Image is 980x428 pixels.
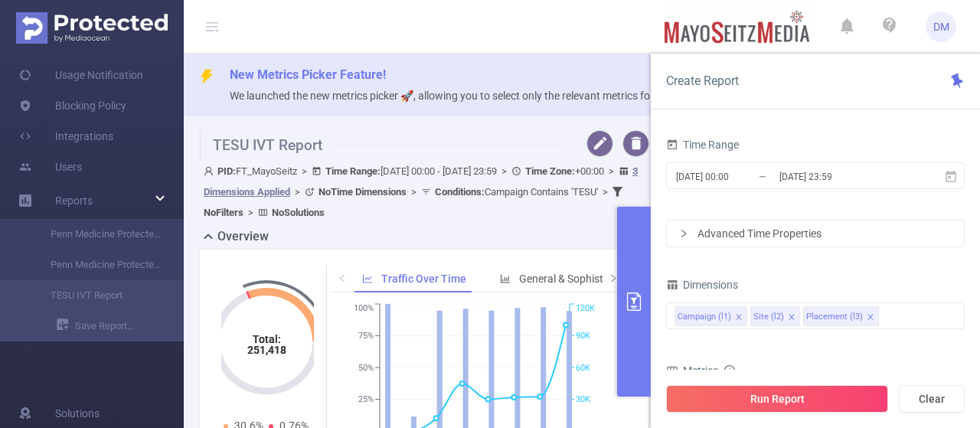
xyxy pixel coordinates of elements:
input: Start date [675,166,799,187]
b: Conditions : [435,186,485,198]
button: Run Report [666,385,888,413]
a: Save Report... [57,311,184,341]
span: > [604,165,619,177]
tspan: 120K [576,304,595,314]
span: Metrics [666,364,718,377]
b: Time Zone: [525,165,575,177]
h1: TESU IVT Report [199,130,565,161]
tspan: 251,418 [247,344,286,356]
span: > [243,207,258,218]
a: Users [18,152,82,182]
input: End date [778,166,902,187]
li: Site (l2) [750,306,800,326]
tspan: 75% [358,332,374,341]
b: No Filters [204,207,243,218]
span: Dimensions [666,279,738,291]
button: Clear [899,385,965,413]
span: > [407,186,421,198]
li: Campaign (l1) [675,306,747,326]
a: Penn Medicine Protected Media Report [31,250,165,280]
h2: Overview [217,227,269,246]
span: Create Report [666,74,739,88]
i: icon: close [788,313,795,322]
tspan: 30K [576,395,590,405]
tspan: 60K [576,363,590,373]
span: DM [933,11,949,42]
tspan: 100% [354,304,374,314]
div: Campaign (l1) [678,307,731,327]
i: icon: right [609,273,618,283]
li: Placement (l3) [803,306,879,326]
i: icon: bar-chart [500,273,511,284]
a: Reports [55,185,93,216]
span: > [497,165,511,177]
b: No Solutions [272,207,325,218]
a: TESU IVT Report [31,280,165,311]
span: > [598,186,612,198]
img: Protected Media [16,12,168,44]
i: icon: right [679,229,688,238]
div: icon: rightAdvanced Time Properties [667,221,964,247]
span: Campaign Contains 'TESU' [435,186,598,198]
b: PID: [217,165,236,177]
span: FT_MayoSeitz [DATE] 00:00 - [DATE] 23:59 +00:00 [204,165,638,218]
tspan: Total: [252,333,280,345]
a: Integrations [18,121,113,152]
i: icon: close [735,313,743,322]
i: icon: user [204,166,217,176]
a: Usage Notification [18,60,143,90]
span: Time Range [666,139,739,151]
i: icon: thunderbolt [199,69,214,84]
a: Blocking Policy [18,90,126,121]
a: Penn Medicine Protected Media [31,219,165,250]
tspan: 25% [358,395,374,405]
span: General & Sophisticated IVT by Category [519,273,710,285]
span: Traffic Over Time [381,273,466,285]
tspan: 90K [576,332,590,341]
span: > [297,165,312,177]
div: Site (l2) [753,307,784,327]
span: > [290,186,305,198]
tspan: 50% [358,363,374,373]
i: icon: info-circle [724,365,735,376]
span: We launched the new metrics picker 🚀, allowing you to select only the relevant metrics for your e... [230,90,884,102]
span: Reports [55,194,93,207]
i: icon: left [338,273,347,283]
i: icon: close [867,313,874,322]
b: No Time Dimensions [318,186,407,198]
div: Placement (l3) [806,307,863,327]
b: Time Range: [325,165,381,177]
i: icon: line-chart [362,273,373,284]
span: New Metrics Picker Feature! [230,67,386,82]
